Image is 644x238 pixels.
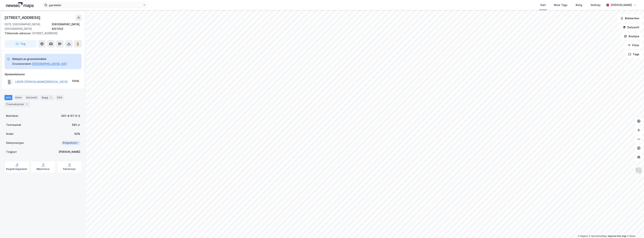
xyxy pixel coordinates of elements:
[620,24,643,31] button: Datasett
[59,150,80,154] div: [PERSON_NAME]
[40,95,54,100] div: Bygg
[25,95,39,100] div: Datasett
[74,132,80,136] div: 50%
[578,235,588,237] a: Mapbox
[6,168,27,171] div: Reguleringsplaner
[32,62,67,66] button: [GEOGRAPHIC_DATA], 4/57
[37,168,50,171] div: Miljøstatus
[4,31,79,36] div: [STREET_ADDRESS]
[6,132,13,136] div: Andel
[625,42,643,49] button: Filter
[4,15,41,21] div: [STREET_ADDRESS]
[72,79,79,83] div: 100%
[576,3,582,7] div: Bolig
[47,2,143,8] input: Søk på adresse, matrikkel, gårdeiere, leietakere eller personer
[12,57,67,61] div: Seksjon av grunneiendom
[56,95,64,100] div: ESG
[49,96,53,99] div: 1
[4,95,12,100] div: Info
[608,235,626,237] a: Improve this map
[5,72,81,77] div: Hjemmelshaver
[625,51,643,58] button: Tags
[6,141,24,145] div: Seksjonstype
[6,114,18,118] div: Matrikkel
[25,102,29,106] div: 1
[4,102,30,107] div: Transaksjoner
[4,40,37,48] button: Tag
[635,167,642,174] img: Z
[611,3,632,7] div: [PERSON_NAME]
[63,168,76,171] div: Saksinnsyn
[4,22,52,31] div: 0375, [GEOGRAPHIC_DATA], [GEOGRAPHIC_DATA]
[52,22,82,31] div: [GEOGRAPHIC_DATA], 4/57/0/2
[540,3,546,7] div: Kart
[590,3,601,7] div: Verktøy
[72,123,80,127] div: 561 ㎡
[12,62,31,66] div: Grunneiendom
[554,3,567,7] div: Mine Tags
[14,95,23,100] div: Eiere
[589,235,607,237] a: OpenStreetMap
[6,2,34,8] img: logo.a4113a55bc3d86da70a041830d287a7e.svg
[621,33,643,40] button: Analyse
[61,114,80,118] div: 301-4-57-0-2
[4,32,32,35] span: Tilhørende adresser:
[6,123,21,127] div: Tomteareal
[625,220,644,238] div: Kontrollprogram for chat
[625,220,644,238] iframe: Chat Widget
[617,15,643,22] button: Bokmerker
[6,150,17,154] div: Tinglyst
